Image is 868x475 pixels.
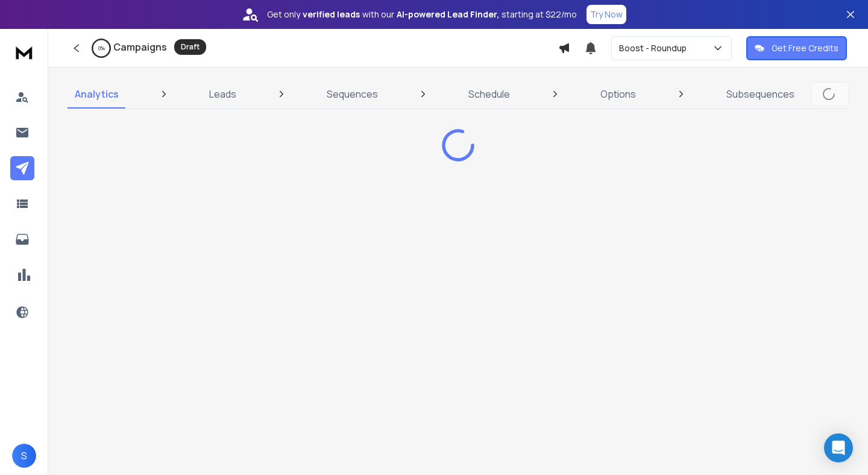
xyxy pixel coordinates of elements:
p: Schedule [468,87,510,101]
button: Get Free Credits [746,36,847,60]
p: Options [600,87,636,101]
a: Leads [202,80,244,109]
p: 0 % [98,45,105,52]
button: S [12,444,36,468]
a: Schedule [461,80,517,109]
div: Draft [174,39,206,55]
strong: verified leads [303,8,360,20]
a: Options [593,80,643,109]
p: Analytics [75,87,119,101]
a: Sequences [319,80,385,109]
h1: Campaigns [113,40,167,54]
p: Try Now [590,8,623,20]
button: Try Now [587,5,626,24]
strong: AI-powered Lead Finder, [397,8,499,20]
p: Get Free Credits [772,42,838,54]
div: Open Intercom Messenger [824,433,853,462]
a: Subsequences [719,80,802,109]
a: Analytics [68,80,126,109]
p: Subsequences [726,87,794,101]
img: logo [12,41,36,63]
p: Leads [209,87,236,101]
p: Get only with our starting at $22/mo [267,8,577,20]
p: Sequences [327,87,378,101]
p: Boost - Roundup [619,42,691,54]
